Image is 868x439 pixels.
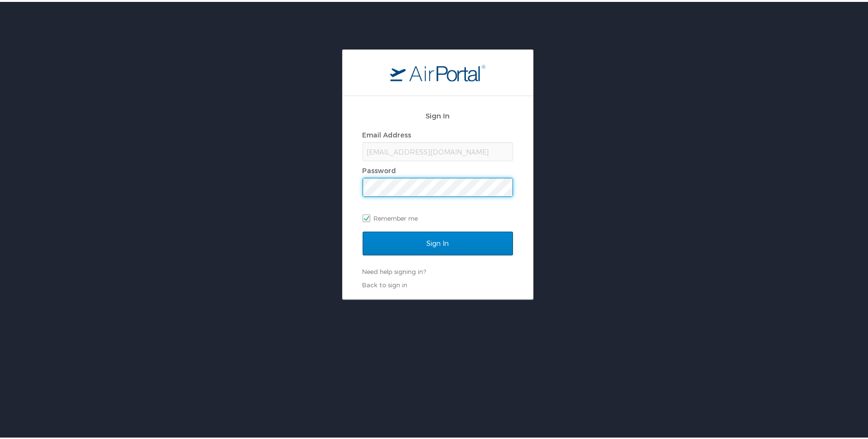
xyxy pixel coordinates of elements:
a: Need help signing in? [363,266,426,273]
label: Remember me [363,209,513,224]
label: Email Address [363,129,412,137]
input: Sign In [363,230,513,254]
h2: Sign In [363,108,513,119]
img: logo [390,62,485,79]
a: Back to sign in [363,279,408,287]
label: Password [363,165,396,173]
